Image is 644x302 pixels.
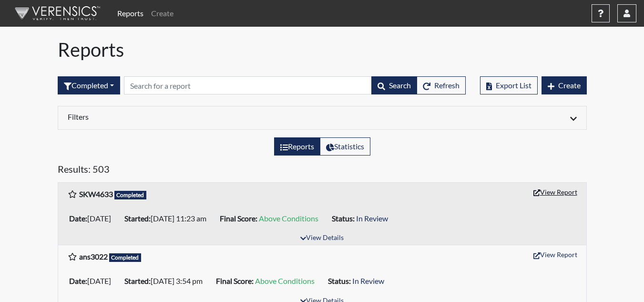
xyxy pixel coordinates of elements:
b: Final Score: [216,276,254,285]
span: Create [558,81,581,90]
div: Click to expand/collapse filters [61,112,584,124]
button: Completed [58,76,120,94]
a: Reports [113,4,147,23]
span: Search [389,81,411,90]
li: [DATE] 3:54 pm [121,273,212,289]
span: In Review [352,276,384,285]
span: Above Conditions [255,276,315,285]
button: View Report [529,185,582,199]
a: Create [147,4,177,23]
b: Final Score: [220,214,257,223]
label: View statistics about completed interviews [320,137,370,156]
span: Completed [109,253,142,262]
button: View Report [529,247,582,262]
h6: Filters [68,112,315,121]
b: Status: [332,214,355,223]
b: Started: [124,214,151,223]
li: [DATE] [65,273,121,289]
b: SKW4633 [79,189,113,198]
label: View the list of reports [274,137,320,156]
span: Above Conditions [259,214,318,223]
button: Create [542,76,587,94]
button: View Details [296,232,348,245]
span: Completed [114,191,147,199]
b: Started: [124,276,151,285]
button: Search [371,76,417,94]
button: Refresh [417,76,466,94]
button: Export List [480,76,538,94]
span: Refresh [434,81,460,90]
li: [DATE] [65,211,121,226]
span: In Review [356,214,388,223]
span: Export List [496,81,532,90]
li: [DATE] 11:23 am [121,211,216,226]
b: Status: [328,276,351,285]
input: Search by Registration ID, Interview Number, or Investigation Name. [124,76,372,94]
b: Date: [69,214,87,223]
b: ans3022 [79,252,108,261]
h5: Results: 503 [58,163,587,178]
div: Filter by interview status [58,76,120,94]
b: Date: [69,276,87,285]
h1: Reports [58,38,587,61]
